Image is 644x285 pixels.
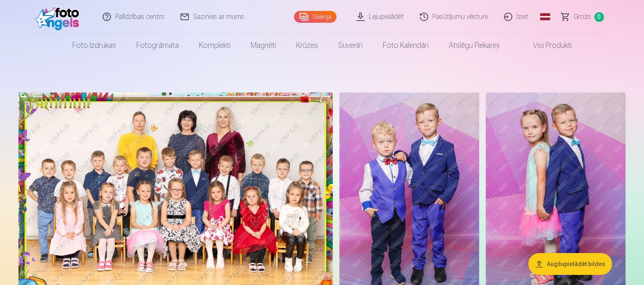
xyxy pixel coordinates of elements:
a: Fotogrāmata [126,34,189,57]
a: Magnēti [241,34,286,57]
a: Foto izdrukas [62,34,126,57]
a: Galerija [294,11,337,23]
span: 0 [594,12,604,22]
a: Visi produkti [509,34,582,57]
a: Foto kalendāri [373,34,439,57]
span: Grozs [574,12,591,22]
button: Augšupielādēt bildes [528,253,612,275]
a: Krūzes [286,34,328,57]
img: /fa1 [35,3,84,30]
a: Suvenīri [328,34,373,57]
a: Komplekti [189,34,241,57]
a: Atslēgu piekariņi [439,34,509,57]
